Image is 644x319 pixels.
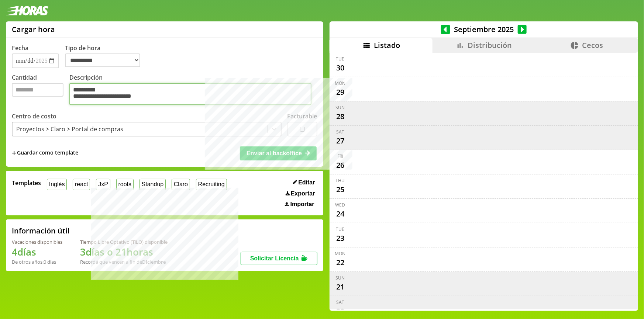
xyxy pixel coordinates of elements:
button: react [73,179,90,190]
span: + [12,149,16,157]
div: Mon [335,250,346,257]
textarea: Descripción [69,83,311,105]
button: Inglés [47,179,67,190]
span: Enviar al backoffice [247,150,302,156]
h1: 3 días o 21 horas [80,245,168,259]
div: Wed [335,202,345,208]
div: scrollable content [330,53,638,310]
div: 29 [334,86,346,98]
span: Distribución [468,40,512,50]
button: roots [116,179,134,190]
div: 30 [334,62,346,74]
div: 23 [334,232,346,244]
div: Tiempo Libre Optativo (TiLO) disponible [80,239,168,245]
div: 28 [334,111,346,122]
div: Sun [336,104,345,111]
h1: 4 días [12,245,62,259]
b: Diciembre [142,259,166,265]
img: logotipo [6,6,49,15]
div: Vacaciones disponibles [12,239,62,245]
div: Proyectos > Claro > Portal de compras [16,125,123,133]
label: Descripción [69,73,317,107]
h1: Cargar hora [12,24,55,34]
div: Sat [336,299,344,305]
button: Enviar al backoffice [240,146,317,160]
span: Cecos [582,40,603,50]
div: Tue [336,56,345,62]
div: 25 [334,184,346,195]
label: Cantidad [12,73,69,107]
div: Mon [335,80,346,86]
div: 22 [334,257,346,268]
div: Fri [337,153,343,159]
select: Tipo de hora [65,53,140,67]
div: Sat [336,129,344,135]
span: Editar [298,179,315,186]
label: Fecha [12,44,28,52]
div: De otros años: 0 días [12,259,62,265]
div: 20 [334,305,346,317]
label: Tipo de hora [65,44,146,68]
div: 26 [334,159,346,171]
button: Recruiting [196,179,227,190]
div: Recordá que vencen a fin de [80,259,168,265]
span: Listado [374,40,400,50]
span: Importar [290,201,314,208]
div: 21 [334,281,346,293]
div: Sun [336,275,345,281]
div: Thu [336,177,345,184]
label: Centro de costo [12,112,56,120]
button: Claro [172,179,190,190]
span: Solicitar Licencia [250,255,299,261]
button: Solicitar Licencia [241,252,317,265]
span: Exportar [291,190,315,197]
h2: Información útil [12,226,70,236]
div: 27 [334,135,346,147]
label: Facturable [287,112,317,120]
div: Tue [336,226,345,232]
button: Standup [140,179,166,190]
button: Exportar [283,190,317,197]
span: Septiembre 2025 [450,24,518,34]
div: 24 [334,208,346,220]
input: Cantidad [12,83,63,97]
span: Templates [12,179,41,187]
span: +Guardar como template [12,149,78,157]
button: Editar [291,179,317,186]
button: JxP [96,179,110,190]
